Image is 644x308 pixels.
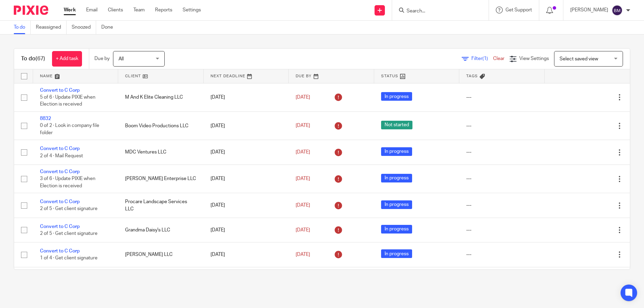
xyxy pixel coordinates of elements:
div: --- [466,202,538,209]
a: Convert to C Corp [40,249,80,254]
a: Reports [155,7,172,13]
a: Convert to C Corp [40,224,80,229]
span: In progress [381,225,412,234]
span: [DATE] [296,95,310,100]
a: Done [101,21,118,34]
p: Due by [94,55,110,62]
p: [PERSON_NAME] [570,7,608,13]
span: 2 of 4 · Mail Request [40,153,83,158]
div: --- [466,149,538,156]
td: [DATE] [204,165,289,193]
span: 1 of 4 · Get client signature [40,256,98,261]
td: [PERSON_NAME] LLC [118,267,203,295]
div: --- [466,227,538,234]
span: 2 of 5 · Get client signature [40,207,98,211]
div: --- [466,251,538,258]
span: 3 of 6 · Update PIXIE when Election is received [40,176,95,188]
span: (1) [482,56,488,61]
td: MDC Ventures LLC [118,140,203,165]
a: Convert to C Corp [40,146,80,151]
a: Settings [183,7,201,13]
td: [DATE] [204,267,289,295]
span: Tags [466,74,478,78]
span: [DATE] [296,176,310,181]
a: Convert to C Corp [40,169,80,174]
div: --- [466,175,538,182]
td: [DATE] [204,111,289,140]
span: View Settings [519,56,549,61]
span: Not started [381,121,412,129]
span: [DATE] [296,252,310,257]
span: 2 of 5 · Get client signature [40,231,98,236]
a: Clear [493,56,504,61]
span: [DATE] [296,150,310,155]
h1: To do [21,55,45,62]
span: (67) [35,56,45,61]
td: Grandma Daisy's LLC [118,218,203,242]
a: Convert to C Corp [40,199,80,204]
a: Work [64,7,76,13]
span: 0 of 2 · Look in company file folder [40,123,99,136]
td: [DATE] [204,193,289,218]
td: M And K Elite Cleaning LLC [118,83,203,111]
img: svg%3E [612,5,623,16]
a: Reassigned [36,21,67,34]
span: In progress [381,200,412,209]
span: Get Support [505,8,532,12]
a: Clients [108,7,123,13]
span: In progress [381,147,412,156]
span: Select saved view [560,57,598,61]
div: --- [466,94,538,101]
a: + Add task [52,51,82,67]
td: [DATE] [204,140,289,165]
td: Boom Video Productions LLC [118,111,203,140]
td: [DATE] [204,242,289,267]
input: Search [406,8,468,14]
span: In progress [381,92,412,101]
span: [DATE] [296,228,310,232]
span: [DATE] [296,203,310,208]
a: Email [86,7,98,13]
span: [DATE] [296,123,310,128]
a: 8832 [40,116,51,121]
span: In progress [381,249,412,258]
span: Filter [471,56,493,61]
td: [PERSON_NAME] LLC [118,242,203,267]
td: [DATE] [204,218,289,242]
a: To do [14,21,31,34]
td: [PERSON_NAME] Enterprise LLC [118,165,203,193]
a: Team [133,7,145,13]
span: In progress [381,174,412,182]
img: Pixie [14,6,48,15]
div: --- [466,122,538,129]
a: Convert to C Corp [40,88,80,93]
a: Snoozed [72,21,96,34]
td: [DATE] [204,83,289,111]
span: All [119,57,124,61]
td: Procare Landscape Services LLC [118,193,203,218]
span: 5 of 6 · Update PIXIE when Election is received [40,95,95,107]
